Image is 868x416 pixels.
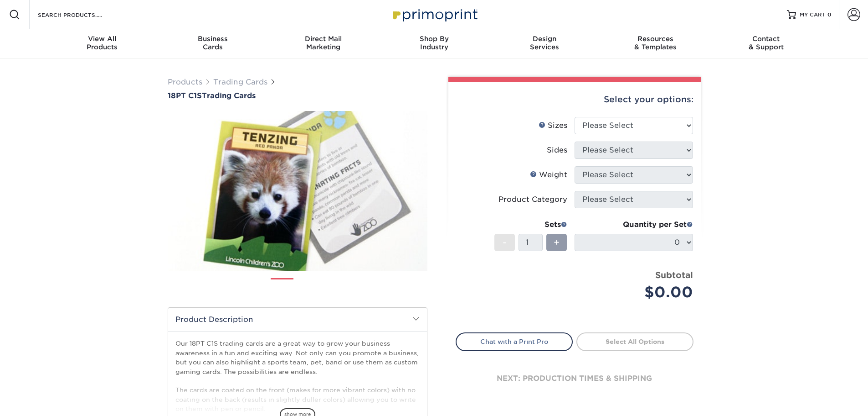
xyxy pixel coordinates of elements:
[168,91,427,100] h1: Trading Cards
[37,9,126,20] input: SEARCH PRODUCTS.....
[168,91,202,100] span: 18PT C1S
[600,35,711,51] div: & Templates
[268,29,379,58] a: Direct MailMarketing
[600,29,711,58] a: Resources& Templates
[530,169,567,180] div: Weight
[168,101,427,281] img: 18PT C1S 01
[456,82,693,117] div: Select your options:
[271,275,293,298] img: Trading Cards 01
[456,351,693,406] div: next: production times & shipping
[711,35,822,43] span: Contact
[655,270,693,280] strong: Subtotal
[379,35,489,43] span: Shop By
[539,120,567,131] div: Sizes
[503,236,507,249] span: -
[581,281,693,303] div: $0.00
[498,194,567,205] div: Product Category
[711,35,822,51] div: & Support
[489,35,600,51] div: Services
[168,78,202,86] a: Products
[827,11,832,18] span: 0
[379,35,489,51] div: Industry
[576,332,693,351] a: Select All Options
[489,35,600,43] span: Design
[711,29,822,58] a: Contact& Support
[575,219,693,230] div: Quantity per Set
[800,11,826,19] span: MY CART
[600,35,711,43] span: Resources
[301,274,324,297] img: Trading Cards 02
[494,219,567,230] div: Sets
[268,35,379,43] span: Direct Mail
[168,91,427,100] a: 18PT C1STrading Cards
[47,35,158,43] span: View All
[157,35,268,51] div: Cards
[47,29,158,58] a: View AllProducts
[175,339,420,413] p: Our 18PT C1S trading cards are a great way to grow your business awareness in a fun and exciting ...
[47,35,158,51] div: Products
[554,236,560,249] span: +
[489,29,600,58] a: DesignServices
[157,35,268,43] span: Business
[547,145,567,156] div: Sides
[389,5,480,24] img: Primoprint
[168,308,427,331] h2: Product Description
[213,78,267,86] a: Trading Cards
[379,29,489,58] a: Shop ByIndustry
[268,35,379,51] div: Marketing
[456,332,573,351] a: Chat with a Print Pro
[157,29,268,58] a: BusinessCards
